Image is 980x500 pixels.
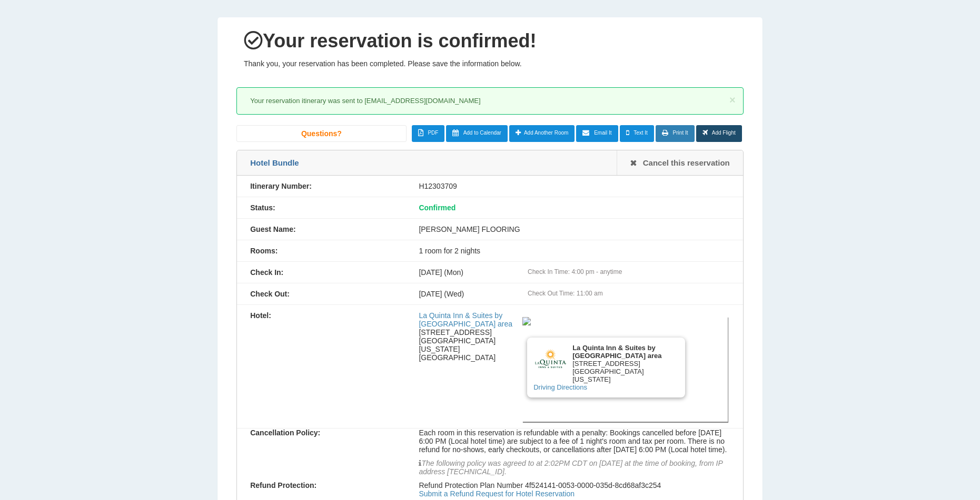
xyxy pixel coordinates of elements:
[419,489,575,498] a: Submit a Refund Request for Hotel Reservation
[24,7,45,17] span: Help
[405,247,743,255] div: 1 room for 2 nights
[301,129,342,138] span: Questions?
[576,125,618,142] a: Email It
[244,59,736,68] p: Thank you, your reservation has been completed. Please save the information below.
[405,428,743,481] div: Each room in this reservation is refundable with a penalty: Bookings cancelled before [DATE] 6:00...
[620,125,654,142] a: Text It
[244,30,736,52] h1: Your reservation is confirmed!
[712,130,736,136] span: Add Flight
[237,182,405,190] div: Itinerary Number:
[528,290,730,297] div: Check Out Time: 11:00 am
[594,130,611,136] span: Email It
[729,95,736,105] button: ×
[237,481,405,489] div: Refund Protection:
[250,158,299,167] span: Hotel Bundle
[419,311,512,328] a: La Quinta Inn & Suites by [GEOGRAPHIC_DATA] area
[237,268,405,277] div: Check In:
[673,130,688,136] span: Print It
[522,317,531,325] img: feeafa33-8191-41f0-b942-b69e93caba61
[633,130,648,136] span: Text It
[527,338,685,397] div: [STREET_ADDRESS] [GEOGRAPHIC_DATA][US_STATE]
[237,428,405,437] div: Cancellation Policy:
[237,203,405,212] div: Status:
[446,125,508,142] a: Add to Calendar
[533,344,567,377] img: Brand logo for La Quinta Inn & Suites by Wyndham PCB Pier Park area
[419,311,522,362] div: [STREET_ADDRESS] [GEOGRAPHIC_DATA][US_STATE] [GEOGRAPHIC_DATA]
[528,268,730,275] div: Check In Time: 4:00 pm - anytime
[405,268,743,277] div: [DATE] (Mon)
[237,247,405,255] div: Rooms:
[572,344,661,360] b: La Quinta Inn & Suites by [GEOGRAPHIC_DATA] area
[237,225,405,233] div: Guest Name:
[533,383,587,391] a: Driving Directions
[250,97,480,105] span: Your reservation itinerary was sent to [EMAIL_ADDRESS][DOMAIN_NAME]
[524,130,569,136] span: Add Another Room
[617,150,743,175] a: Cancel this reservation
[463,130,501,136] span: Add to Calendar
[412,125,445,142] a: PDF
[405,203,743,212] div: Confirmed
[696,125,742,142] a: Add Flight
[509,125,575,142] a: Add Another Room
[419,454,729,476] p: The following policy was agreed to at 2:02PM CDT on [DATE] at the time of booking, from IP addres...
[237,290,405,298] div: Check Out:
[236,125,406,142] a: Questions?
[656,125,695,142] a: Print It
[428,130,438,136] span: PDF
[405,182,743,190] div: H12303709
[405,225,743,233] div: [PERSON_NAME] FLOORING
[237,311,405,320] div: Hotel:
[405,290,743,298] div: [DATE] (Wed)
